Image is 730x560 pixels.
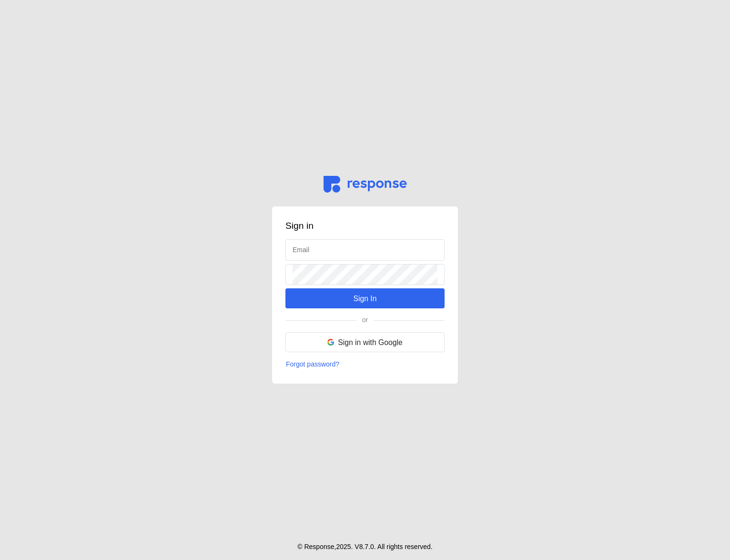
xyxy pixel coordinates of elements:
input: Email [293,240,437,260]
p: © Response, 2025 . V 8.7.0 . All rights reserved. [297,542,433,552]
p: Forgot password? [286,359,339,370]
p: or [362,315,368,326]
button: Sign In [285,288,445,308]
button: Forgot password? [285,359,340,370]
p: Sign In [353,293,376,305]
img: svg%3e [327,339,334,346]
img: svg%3e [324,176,407,193]
h3: Sign in [285,220,445,233]
button: Sign in with Google [285,332,445,352]
p: Sign in with Google [338,336,403,348]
